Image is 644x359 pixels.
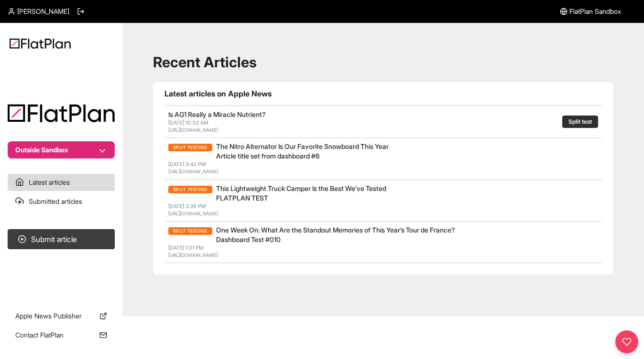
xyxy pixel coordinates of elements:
span: [DATE] 1:01 PM [168,244,204,251]
button: Submit article [8,229,115,249]
img: Logo [10,38,71,49]
a: Dashboard Test #010 [216,235,281,243]
a: Latest articles [8,174,115,191]
h1: Recent Articles [153,53,613,71]
span: Split testing [168,227,212,235]
a: Is AG1 Really a Miracle Nutrient? [168,110,266,118]
span: FlatPlan Sandbox [569,7,621,16]
span: [DATE] 10:33 AM [168,119,208,126]
h1: Latest articles on Apple News [164,88,602,99]
span: [DATE] 3:28 PM [168,203,206,210]
button: Split test [562,116,598,128]
span: [PERSON_NAME] [17,7,69,16]
span: Split testing [168,144,212,151]
button: Outside Sandbox [8,141,115,158]
a: Submitted articles [8,193,115,210]
a: This Lightweight Truck Camper Is the Best We’ve Tested [216,184,386,192]
a: [URL][DOMAIN_NAME] [168,169,218,174]
span: Split testing [168,186,212,193]
span: [DATE] 3:42 PM [168,161,206,168]
a: [URL][DOMAIN_NAME] [168,127,218,133]
img: Publication Logo [8,104,115,122]
a: One Week On: What Are the Standout Memories of This Year’s Tour de France? [216,226,455,234]
a: [URL][DOMAIN_NAME] [168,252,218,258]
a: Apple News Publisher [8,307,115,325]
a: [PERSON_NAME] [8,7,69,16]
a: The Nitro Alternator Is Our Favorite Snowboard This Year [216,142,389,150]
a: [URL][DOMAIN_NAME] [168,211,218,216]
a: FLATPLAN TEST [216,194,268,202]
a: Contact FlatPlan [8,327,115,344]
a: Article title set from dashboard #6 [216,152,319,160]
